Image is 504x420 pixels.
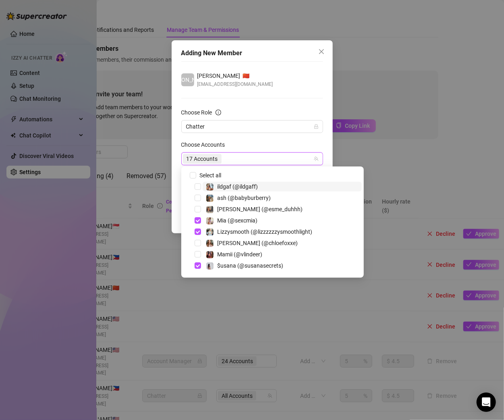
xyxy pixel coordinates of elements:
[206,251,214,258] img: Mamii (@vlindeer)
[197,80,273,88] span: [EMAIL_ADDRESS][DOMAIN_NAME]
[166,75,209,84] span: [PERSON_NAME]
[206,240,214,247] img: Chloe (@chloefoxxe)
[195,240,201,246] span: Select tree node
[217,195,271,201] span: ash (@babyburberry)
[216,110,221,115] span: info-circle
[195,217,201,224] span: Select tree node
[206,206,214,213] img: Esmeralda (@esme_duhhh)
[217,240,298,246] span: [PERSON_NAME] (@chloefoxxe)
[181,48,323,58] div: Adding New Member
[217,183,258,190] span: ildgaf (@ildgaff)
[183,154,222,164] span: 17 Accounts
[315,45,328,58] button: Close
[217,206,303,212] span: [PERSON_NAME] (@esme_duhhh)
[197,71,273,80] div: 🇨🇳
[217,262,283,269] span: $usana (@susanasecrets)
[314,124,319,129] span: lock
[217,217,257,224] span: Mia (@sexcmia)
[206,229,214,236] img: Lizzysmooth (@lizzzzzzysmoothlight)
[195,195,201,201] span: Select tree node
[195,183,201,190] span: Select tree node
[318,48,325,55] span: close
[315,48,328,55] span: Close
[217,251,262,258] span: Mamii (@vlindeer)
[217,229,312,235] span: Lizzysmooth (@lizzzzzzysmoothlight)
[314,156,319,161] span: team
[181,108,212,117] div: Choose Role
[206,262,214,270] img: $usana (@susanasecrets)
[195,262,201,269] span: Select tree node
[197,71,241,80] span: [PERSON_NAME]
[196,171,224,180] span: Select all
[477,393,496,412] div: Open Intercom Messenger
[195,206,201,212] span: Select tree node
[195,251,201,258] span: Select tree node
[195,229,201,235] span: Select tree node
[206,183,214,191] img: ildgaf (@ildgaff)
[186,121,318,133] span: Chatter
[181,140,230,149] label: Choose Accounts
[206,195,214,202] img: ash (@babyburberry)
[206,217,214,225] img: Mia (@sexcmia)
[187,154,218,163] span: 17 Accounts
